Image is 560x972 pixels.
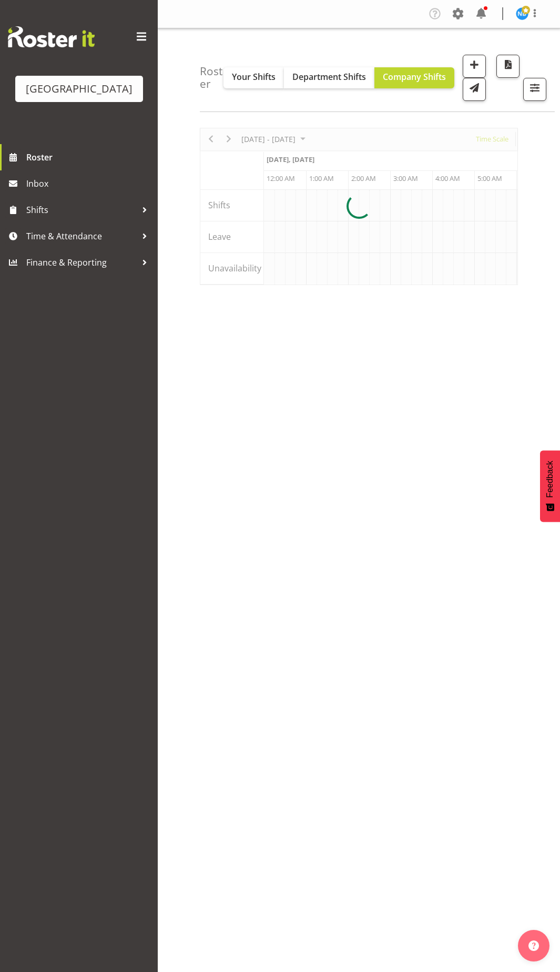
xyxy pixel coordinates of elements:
[26,149,152,165] span: Roster
[383,71,446,83] span: Company Shifts
[516,7,528,20] img: nicoel-boschman11219.jpg
[223,67,284,88] button: Your Shifts
[26,176,152,191] span: Inbox
[374,67,454,88] button: Company Shifts
[463,55,486,78] button: Add a new shift
[284,67,374,88] button: Department Shifts
[496,55,520,78] button: Download a PDF of the roster according to the set date range.
[292,71,366,83] span: Department Shifts
[463,78,486,101] button: Send a list of all shifts for the selected filtered period to all rostered employees.
[26,255,137,270] span: Finance & Reporting
[232,71,276,83] span: Your Shifts
[200,65,223,90] h4: Roster
[528,940,539,951] img: help-xxl-2.png
[540,450,560,522] button: Feedback - Show survey
[523,78,546,101] button: Filter Shifts
[26,228,137,244] span: Time & Attendance
[8,26,95,47] img: Rosterit website logo
[26,81,133,97] div: [GEOGRAPHIC_DATA]
[26,202,137,218] span: Shifts
[545,461,555,498] span: Feedback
